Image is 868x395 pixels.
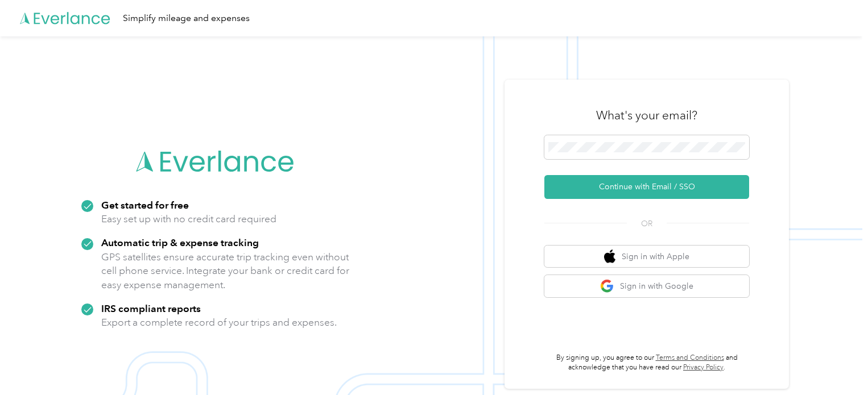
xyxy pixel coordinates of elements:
[656,354,724,362] a: Terms and Conditions
[683,363,724,372] a: Privacy Policy
[101,302,201,314] strong: IRS compliant reports
[544,353,749,373] p: By signing up, you agree to our and acknowledge that you have read our .
[544,275,749,297] button: google logoSign in with Google
[596,107,697,123] h3: What's your email?
[544,175,749,199] button: Continue with Email / SSO
[101,315,337,330] p: Export a complete record of your trips and expenses.
[101,236,259,248] strong: Automatic trip & expense tracking
[627,218,667,230] span: OR
[804,331,868,395] iframe: Everlance-gr Chat Button Frame
[604,250,615,264] img: apple logo
[600,279,614,293] img: google logo
[123,11,250,26] div: Simplify mileage and expenses
[544,246,749,268] button: apple logoSign in with Apple
[101,212,276,226] p: Easy set up with no credit card required
[101,199,189,211] strong: Get started for free
[101,250,350,292] p: GPS satellites ensure accurate trip tracking even without cell phone service. Integrate your bank...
